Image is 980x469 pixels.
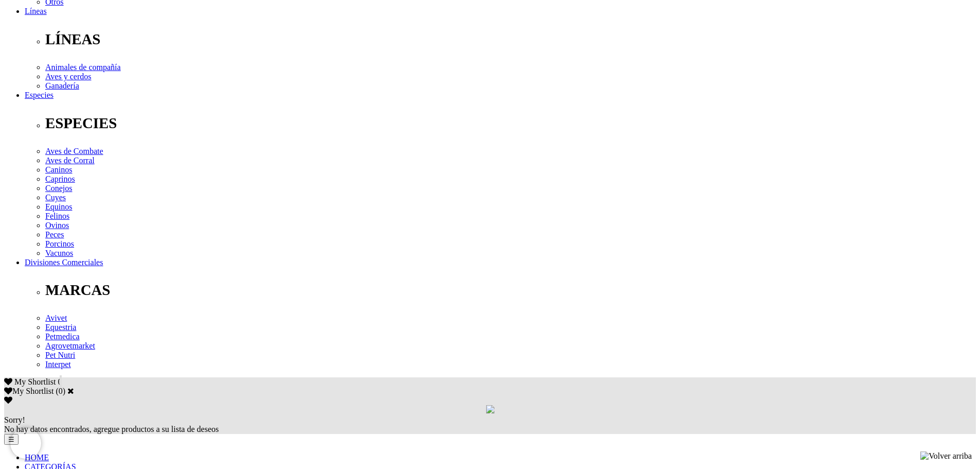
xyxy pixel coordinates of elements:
p: ESPECIES [45,115,976,132]
a: Aves de Corral [45,156,95,165]
a: Cuyes [45,193,66,202]
a: Pet Nutri [45,351,75,359]
span: ( ) [56,387,65,395]
a: Porcinos [45,239,74,248]
label: My Shortlist [4,387,54,395]
a: Equinos [45,202,72,211]
a: Caninos [45,165,72,174]
span: 0 [58,377,62,386]
img: Volver arriba [920,451,972,461]
a: Ovinos [45,221,69,230]
a: Equestria [45,323,76,332]
a: Avivet [45,314,67,322]
a: Especies [25,91,54,99]
span: Sorry! [4,415,25,424]
img: loading.gif [486,405,494,413]
a: Interpet [45,360,71,369]
a: Divisiones Comerciales [25,258,103,267]
button: ☰ [4,434,19,445]
a: Peces [45,230,64,239]
iframe: Brevo live chat [10,428,41,459]
a: Cerrar [67,387,74,395]
a: Ganadería [45,81,79,90]
a: Petmedica [45,332,80,341]
a: Agrovetmarket [45,341,95,350]
a: Caprinos [45,175,75,183]
p: LÍNEAS [45,31,976,48]
div: No hay datos encontrados, agregue productos a su lista de deseos [4,415,976,434]
a: Líneas [25,7,47,15]
label: 0 [59,387,63,395]
a: Conejos [45,184,72,193]
a: Aves de Combate [45,147,103,155]
span: My Shortlist [14,377,56,386]
a: Felinos [45,212,69,220]
a: Animales de compañía [45,63,121,72]
p: MARCAS [45,282,976,299]
a: Vacunos [45,249,73,257]
a: Aves y cerdos [45,72,91,81]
